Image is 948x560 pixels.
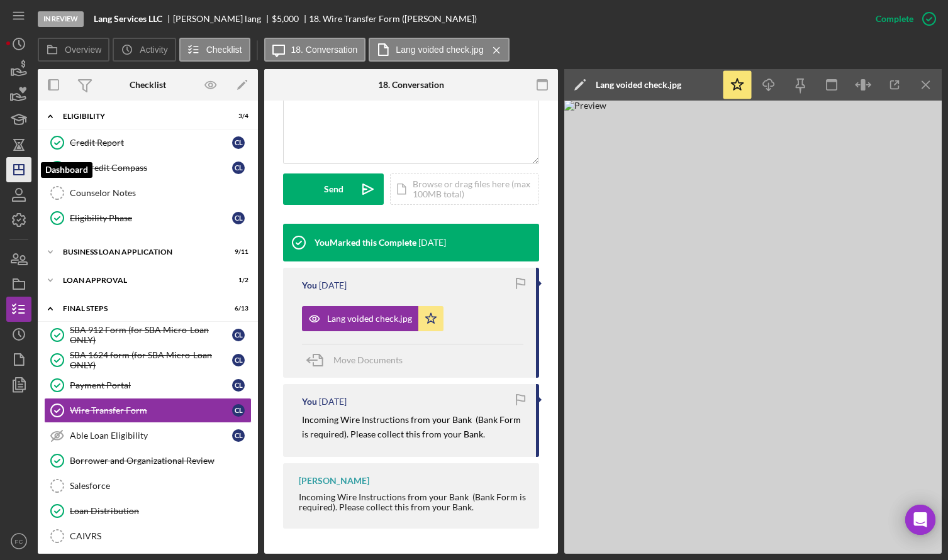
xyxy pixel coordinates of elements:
div: CAIVRS [70,531,251,541]
time: 2025-10-08 16:27 [319,397,347,407]
a: Wire Transfer Formcl [44,398,252,423]
button: Checklist [179,38,250,62]
div: 6 / 13 [226,305,248,312]
div: Credit Report [70,138,232,148]
div: Checklist [130,80,166,90]
div: Incoming Wire Instructions from your Bank (Bank Form is required). Please collect this from your ... [299,492,527,512]
a: Salesforce [44,473,252,498]
div: Eligibility [63,113,217,120]
div: c l [232,354,245,366]
div: Lang voided check.jpg [596,80,681,90]
div: SBA 1624 form (for SBA Micro-Loan ONLY) [70,350,232,370]
time: 2025-10-09 17:36 [418,238,446,248]
div: You Marked this Complete [315,238,416,248]
div: Loan Distribution [70,506,251,516]
a: CAIVRS [44,524,252,549]
time: 2025-10-09 14:13 [319,280,347,290]
button: Lang voided check.jpg [369,38,509,62]
a: Loan Distribution [44,498,252,524]
div: BUSINESS LOAN APPLICATION [63,248,217,256]
div: Able Loan Eligibility [70,431,232,441]
label: Lang voided check.jpg [396,45,483,55]
b: Lang Services LLC [94,14,162,24]
button: Send [283,173,384,205]
div: Wire Transfer Form [70,405,232,415]
div: SBA 912 Form (for SBA Micro-Loan ONLY) [70,325,232,345]
span: Move Documents [333,354,403,365]
label: 18. Conversation [291,45,358,55]
a: Payment Portalcl [44,373,252,398]
div: c l [232,429,245,442]
a: Borrower and Organizational Review [44,448,252,473]
div: c l [232,404,245,417]
a: SBA 912 Form (for SBA Micro-Loan ONLY)cl [44,322,252,348]
a: SBA 1624 form (for SBA Micro-Loan ONLY)cl [44,348,252,373]
div: 1 / 2 [226,277,248,284]
div: Eligibility Phase [70,213,232,223]
mark: Incoming Wire Instructions from your Bank (Bank Form is required). Please collect this from your ... [302,414,523,439]
div: [PERSON_NAME] lang [173,14,272,24]
span: $5,000 [272,13,299,24]
div: Payment Portal [70,380,232,390]
div: Salesforce [70,481,251,491]
div: [PERSON_NAME] [299,476,369,486]
button: Activity [113,38,176,62]
div: You [302,280,317,290]
div: c l [232,379,245,392]
div: Final Steps [63,305,217,312]
div: 3 / 4 [226,113,248,120]
img: Preview [564,101,942,554]
a: Able Loan Eligibilitycl [44,423,252,448]
text: FC [15,538,23,545]
div: In Review [38,11,84,27]
div: Counselor Notes [70,188,251,198]
label: Checklist [206,45,242,55]
label: Activity [140,45,167,55]
div: You [302,397,317,407]
a: Credit Reportcl [44,130,252,155]
a: My Credit Compasscl [44,155,252,180]
div: My Credit Compass [70,163,232,173]
div: c l [232,162,245,174]
div: 18. Conversation [378,80,444,90]
div: Complete [876,6,913,31]
button: Lang voided check.jpg [302,306,443,331]
div: c l [232,329,245,341]
div: 18. Wire Transfer Form ([PERSON_NAME]) [309,14,477,24]
div: c l [232,212,245,224]
div: Loan Approval [63,277,217,284]
a: Eligibility Phasecl [44,206,252,231]
div: Send [324,173,343,205]
button: Complete [863,6,942,31]
button: FC [6,529,31,554]
div: Open Intercom Messenger [905,505,935,535]
div: c l [232,136,245,149]
a: Counselor Notes [44,180,252,206]
button: Move Documents [302,344,415,376]
button: Overview [38,38,109,62]
label: Overview [65,45,101,55]
div: 9 / 11 [226,248,248,256]
button: 18. Conversation [264,38,366,62]
div: Borrower and Organizational Review [70,456,251,466]
div: Lang voided check.jpg [327,314,412,324]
